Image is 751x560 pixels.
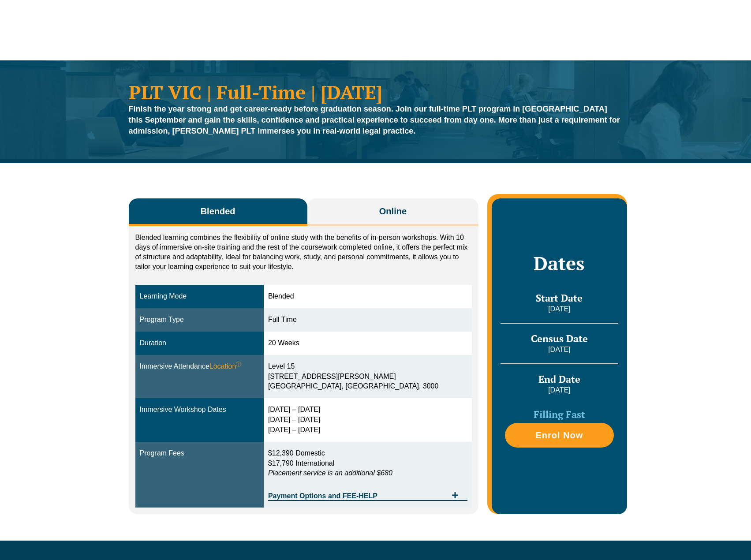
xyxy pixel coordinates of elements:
[209,362,242,372] span: Location
[505,423,613,448] a: Enrol Now
[379,205,407,217] span: Online
[268,291,467,302] div: Blended
[201,205,235,217] span: Blended
[268,405,467,435] div: [DATE] – [DATE] [DATE] – [DATE] [DATE] – [DATE]
[501,385,618,395] p: [DATE]
[531,332,588,345] span: Census Date
[129,198,479,514] div: Tabs. Open items with Enter or Space, close with Escape and navigate using the Arrow keys.
[140,448,259,459] div: Program Fees
[268,362,467,392] div: Level 15 [STREET_ADDRESS][PERSON_NAME] [GEOGRAPHIC_DATA], [GEOGRAPHIC_DATA], 3000
[135,233,472,272] p: Blended learning combines the flexibility of online study with the benefits of in-person workshop...
[129,105,620,135] strong: Finish the year strong and get career-ready before graduation season. Join our full-time PLT prog...
[501,345,618,355] p: [DATE]
[268,338,467,348] div: 20 Weeks
[140,291,259,302] div: Learning Mode
[140,405,259,415] div: Immersive Workshop Dates
[236,361,241,367] sup: ⓘ
[268,493,447,500] span: Payment Options and FEE-HELP
[538,373,580,385] span: End Date
[501,304,618,314] p: [DATE]
[535,431,583,440] span: Enrol Now
[140,338,259,348] div: Duration
[268,459,334,467] span: $17,790 International
[501,252,618,274] h2: Dates
[129,82,623,101] h1: PLT VIC | Full-Time | [DATE]
[534,408,585,421] span: Filling Fast
[536,291,583,304] span: Start Date
[140,315,259,325] div: Program Type
[268,315,467,325] div: Full Time
[268,449,325,457] span: $12,390 Domestic
[268,469,392,477] em: Placement service is an additional $680
[140,362,259,372] div: Immersive Attendance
